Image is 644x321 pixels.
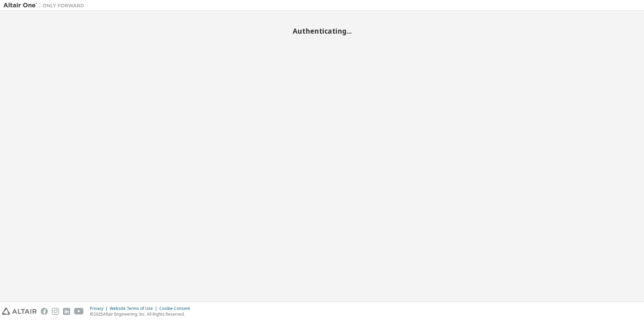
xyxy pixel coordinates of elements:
[2,308,37,315] img: altair_logo.svg
[110,306,159,311] div: Website Terms of Use
[90,311,194,317] p: © 2025 Altair Engineering, Inc. All Rights Reserved.
[74,308,84,315] img: youtube.svg
[41,308,48,315] img: facebook.svg
[63,308,70,315] img: linkedin.svg
[159,306,194,311] div: Cookie Consent
[90,306,110,311] div: Privacy
[3,2,88,9] img: Altair One
[52,308,59,315] img: instagram.svg
[3,27,641,35] h2: Authenticating...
